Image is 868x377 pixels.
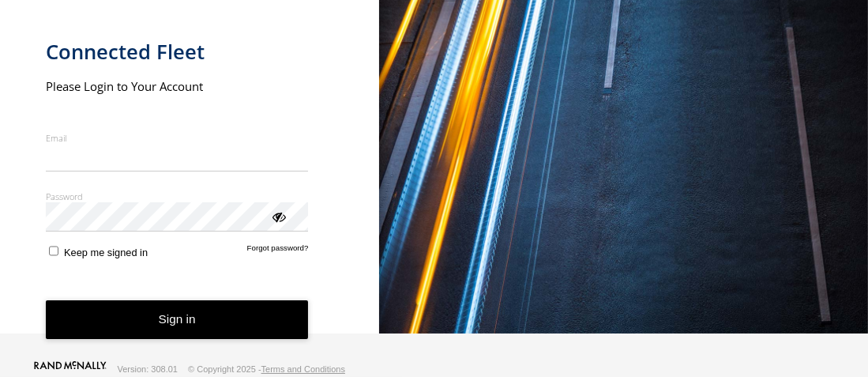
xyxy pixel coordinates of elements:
[46,39,309,65] h1: Connected Fleet
[270,208,286,224] div: ViewPassword
[247,243,309,258] a: Forgot password?
[118,364,178,374] div: Version: 308.01
[34,361,107,377] a: Visit our Website
[46,132,309,144] label: Email
[46,300,309,339] button: Sign in
[64,247,148,258] span: Keep me signed in
[188,364,345,374] div: © Copyright 2025 -
[46,78,309,94] h2: Please Login to Your Account
[49,246,59,256] input: Keep me signed in
[46,190,309,202] label: Password
[261,364,345,374] a: Terms and Conditions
